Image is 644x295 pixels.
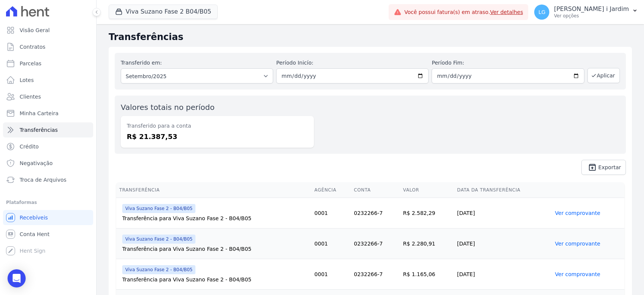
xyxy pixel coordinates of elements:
label: Período Fim: [432,59,584,67]
a: Troca de Arquivos [3,172,93,187]
span: Recebíveis [20,214,48,221]
th: Valor [400,182,454,198]
div: Open Intercom Messenger [8,269,26,287]
span: Troca de Arquivos [20,176,66,184]
th: Conta [351,182,400,198]
td: 0232266-7 [351,198,400,229]
th: Transferência [116,182,311,198]
span: Exportar [598,165,621,170]
span: Você possui fatura(s) em atraso. [404,8,523,16]
span: Visão Geral [20,26,50,34]
a: Transferências [3,122,93,137]
span: Lotes [20,76,34,84]
td: 0001 [311,229,351,259]
a: Parcelas [3,56,93,71]
td: 0001 [311,198,351,229]
span: Viva Suzano Fase 2 - B04/B05 [122,204,195,213]
th: Agência [311,182,351,198]
span: Crédito [20,143,39,150]
button: Viva Suzano Fase 2 B04/B05 [109,5,218,19]
button: Aplicar [587,68,620,83]
td: R$ 2.582,29 [400,198,454,229]
a: Ver comprovante [555,271,600,277]
td: R$ 2.280,91 [400,229,454,259]
label: Valores totais no período [121,103,215,112]
span: Viva Suzano Fase 2 - B04/B05 [122,235,195,244]
span: Transferências [20,126,58,134]
span: Conta Hent [20,230,49,238]
span: Clientes [20,93,41,100]
label: Período Inicío: [276,59,429,67]
div: Transferência para Viva Suzano Fase 2 - B04/B05 [122,276,308,283]
td: 0232266-7 [351,229,400,259]
p: [PERSON_NAME] i Jardim [554,5,629,13]
td: 0001 [311,259,351,290]
a: Visão Geral [3,23,93,38]
h2: Transferências [109,30,632,44]
span: Parcelas [20,60,41,67]
span: Minha Carteira [20,110,58,117]
label: Transferido em: [121,60,162,66]
td: R$ 1.165,06 [400,259,454,290]
span: Contratos [20,43,45,51]
a: Ver comprovante [555,241,600,247]
span: LG [538,9,546,15]
a: Crédito [3,139,93,154]
span: Negativação [20,159,53,167]
a: Conta Hent [3,227,93,242]
dt: Transferido para a conta [127,122,308,130]
dd: R$ 21.387,53 [127,131,308,142]
a: Lotes [3,73,93,88]
td: 0232266-7 [351,259,400,290]
a: Contratos [3,39,93,54]
button: LG [PERSON_NAME] i Jardim Ver opções [528,2,644,23]
th: Data da Transferência [454,182,552,198]
span: Viva Suzano Fase 2 - B04/B05 [122,265,195,274]
div: Plataformas [6,198,90,207]
a: Ver comprovante [555,210,600,216]
td: [DATE] [454,259,552,290]
a: Negativação [3,156,93,171]
a: unarchive Exportar [581,160,626,175]
td: [DATE] [454,198,552,229]
td: [DATE] [454,229,552,259]
a: Ver detalhes [490,9,523,15]
div: Transferência para Viva Suzano Fase 2 - B04/B05 [122,215,308,222]
p: Ver opções [554,13,629,19]
div: Transferência para Viva Suzano Fase 2 - B04/B05 [122,245,308,253]
a: Minha Carteira [3,106,93,121]
i: unarchive [588,163,597,172]
a: Clientes [3,89,93,104]
a: Recebíveis [3,210,93,225]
